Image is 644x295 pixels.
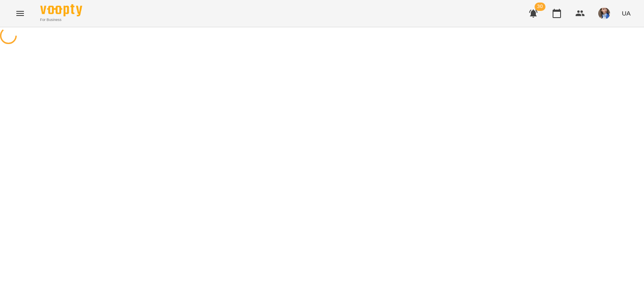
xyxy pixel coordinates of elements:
[40,4,82,16] img: Voopty Logo
[598,8,610,19] img: 727e98639bf378bfedd43b4b44319584.jpeg
[40,17,82,23] span: For Business
[10,3,30,23] button: Menu
[622,9,631,18] span: UA
[535,3,545,11] span: 30
[618,5,634,21] button: UA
